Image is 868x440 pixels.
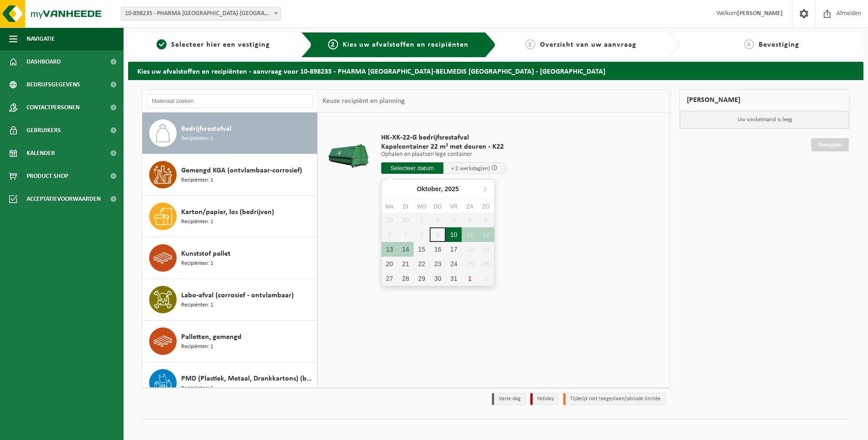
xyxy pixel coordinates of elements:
span: Recipiënten: 1 [181,343,213,351]
input: Materiaal zoeken [147,94,313,108]
div: [PERSON_NAME] [679,89,850,111]
span: Recipiënten: 1 [181,301,213,310]
span: Recipiënten: 1 [181,134,213,143]
button: Kunststof pallet Recipiënten: 1 [142,237,318,279]
div: 15 [414,242,430,257]
div: 27 [382,271,398,286]
button: PMD (Plastiek, Metaal, Drankkartons) (bedrijven) Recipiënten: 1 [142,362,318,404]
div: 28 [398,271,414,286]
div: 16 [430,242,446,257]
div: 17 [446,242,462,257]
span: HK-XK-22-G bedrijfsrestafval [381,133,506,142]
div: vr [446,202,462,211]
span: Kapelcontainer 22 m³ met deuren - K22 [381,142,506,151]
p: Uw winkelmand is leeg [680,111,849,129]
span: Gebruikers [27,119,61,142]
button: Karton/papier, los (bedrijven) Recipiënten: 1 [142,196,318,237]
span: 3 [525,39,535,49]
span: Palletten, gemengd [181,332,242,343]
input: Selecteer datum [381,162,443,174]
div: 30 [430,271,446,286]
span: Bevestiging [759,41,799,48]
div: 31 [446,271,462,286]
div: di [398,202,414,211]
div: wo [414,202,430,211]
span: Recipiënten: 1 [181,176,213,185]
div: 13 [382,242,398,257]
button: Bedrijfsrestafval Recipiënten: 1 [142,113,318,154]
span: Kalender [27,142,55,165]
span: Gemengd KGA (ontvlambaar-corrosief) [181,165,302,176]
p: Ophalen en plaatsen lege container [381,151,506,158]
span: Selecteer hier een vestiging [171,41,270,48]
span: Navigatie [27,27,55,50]
div: za [462,202,478,211]
span: + 2 werkdag(en) [451,166,490,172]
span: 10-898235 - PHARMA BELGIUM-BELMEDIS HOBOKEN - HOBOKEN [121,7,281,21]
span: Karton/papier, los (bedrijven) [181,207,274,218]
span: Acceptatievoorwaarden [27,188,101,210]
div: 23 [430,257,446,271]
div: 14 [398,242,414,257]
span: Dashboard [27,50,61,73]
span: Recipiënten: 1 [181,384,213,393]
div: 22 [414,257,430,271]
li: Tijdelijk niet toegestaan/période limitée [563,393,666,405]
span: 2 [328,39,338,49]
span: Contactpersonen [27,96,80,119]
span: Overzicht van uw aanvraag [540,41,636,48]
div: 29 [414,271,430,286]
span: Recipiënten: 1 [181,259,213,268]
div: zo [478,202,494,211]
span: 10-898235 - PHARMA BELGIUM-BELMEDIS HOBOKEN - HOBOKEN [121,7,280,20]
span: Bedrijfsgegevens [27,73,80,96]
span: 4 [744,39,754,49]
li: Vaste dag [492,393,526,405]
span: Kies uw afvalstoffen en recipiënten [343,41,469,48]
div: ma [382,202,398,211]
li: Holiday [530,393,559,405]
div: 21 [398,257,414,271]
div: Keuze recipiënt en planning [318,90,410,113]
div: 10 [446,227,462,242]
span: PMD (Plastiek, Metaal, Drankkartons) (bedrijven) [181,373,315,384]
div: do [430,202,446,211]
span: Recipiënten: 1 [181,218,213,226]
span: Bedrijfsrestafval [181,123,232,134]
div: 24 [446,257,462,271]
button: Labo-afval (corrosief - ontvlambaar) Recipiënten: 1 [142,279,318,321]
i: 2025 [445,186,459,192]
div: 20 [382,257,398,271]
span: Kunststof pallet [181,248,231,259]
h2: Kies uw afvalstoffen en recipiënten - aanvraag voor 10-898235 - PHARMA [GEOGRAPHIC_DATA]-BELMEDIS... [128,62,863,80]
button: Palletten, gemengd Recipiënten: 1 [142,321,318,362]
span: Product Shop [27,165,68,188]
a: 1Selecteer hier een vestiging [133,39,294,50]
span: 1 [156,39,167,49]
strong: [PERSON_NAME] [737,10,783,17]
button: Gemengd KGA (ontvlambaar-corrosief) Recipiënten: 1 [142,154,318,196]
div: Oktober, [413,182,463,196]
a: Doorgaan [811,138,849,151]
span: Labo-afval (corrosief - ontvlambaar) [181,290,294,301]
